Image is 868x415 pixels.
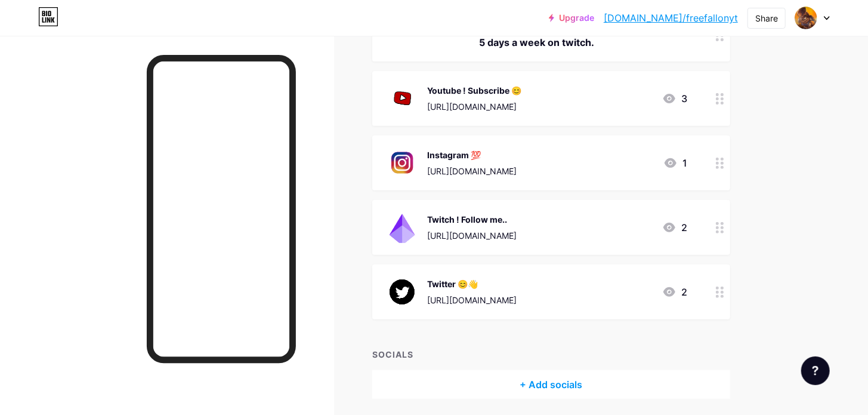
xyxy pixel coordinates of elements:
[662,220,687,235] div: 2
[663,156,687,170] div: 1
[755,12,778,24] div: Share
[427,278,517,290] div: Twitter 😊👋
[372,370,730,399] div: + Add socials
[387,212,418,243] img: Twitch ! Follow me..
[427,229,517,242] div: [URL][DOMAIN_NAME]
[387,83,418,114] img: Youtube ! Subscribe 😊
[427,100,521,113] div: [URL][DOMAIN_NAME]
[427,294,517,306] div: [URL][DOMAIN_NAME]
[604,11,738,25] a: [DOMAIN_NAME]/freefallonyt
[372,348,730,361] div: SOCIALS
[795,7,817,29] img: Freefall Gaming
[387,147,418,179] img: Instagram 💯
[549,13,594,23] a: Upgrade
[662,285,687,299] div: 2
[427,149,517,161] div: Instagram 💯
[662,91,687,106] div: 3
[427,165,517,177] div: [URL][DOMAIN_NAME]
[427,84,521,97] div: Youtube ! Subscribe 😊
[427,213,517,226] div: Twitch ! Follow me..
[387,276,418,308] img: Twitter 😊👋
